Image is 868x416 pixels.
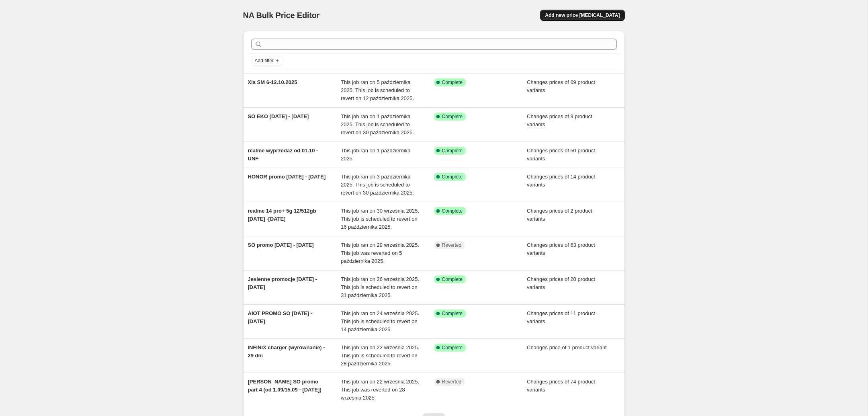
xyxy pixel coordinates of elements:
[442,276,463,283] span: Complete
[442,208,463,214] span: Complete
[527,242,595,256] span: Changes prices of 63 product variants
[341,242,419,264] span: This job ran on 29 września 2025. This job was reverted on 5 października 2025.
[540,10,624,21] button: Add new price [MEDICAL_DATA]
[442,242,462,248] span: Reverted
[243,11,320,20] span: NA Bulk Price Editor
[248,242,314,248] span: SO promo [DATE] - [DATE]
[442,148,463,154] span: Complete
[545,12,620,18] span: Add new price [MEDICAL_DATA]
[248,310,313,324] span: AIOT PROMO SO [DATE] - [DATE]
[527,113,592,127] span: Changes prices of 9 product variants
[527,276,595,290] span: Changes prices of 20 product variants
[341,344,419,367] span: This job ran on 22 września 2025. This job is scheduled to revert on 28 października 2025.
[248,148,318,162] span: realme wyprzedaż od 01.10 - UNF
[527,379,595,393] span: Changes prices of 74 product variants
[442,344,463,351] span: Complete
[442,310,463,317] span: Complete
[341,310,419,332] span: This job ran on 24 września 2025. This job is scheduled to revert on 14 października 2025.
[248,379,321,393] span: [PERSON_NAME] SO promo part 4 (od 1.09/15.09 - [DATE])
[251,56,283,66] button: Add filter
[341,276,419,298] span: This job ran on 26 września 2025. This job is scheduled to revert on 31 października 2025.
[527,148,595,162] span: Changes prices of 50 product variants
[442,79,463,86] span: Complete
[248,79,297,85] span: Xia SM 6-12.10.2025
[442,379,462,385] span: Reverted
[248,208,316,222] span: realme 14 pro+ 5g 12/512gb [DATE] -[DATE]
[527,79,595,93] span: Changes prices of 69 product variants
[341,113,414,135] span: This job ran on 1 października 2025. This job is scheduled to revert on 30 października 2025.
[341,79,414,101] span: This job ran on 5 października 2025. This job is scheduled to revert on 12 października 2025.
[341,208,419,230] span: This job ran on 30 września 2025. This job is scheduled to revert on 16 października 2025.
[442,174,463,180] span: Complete
[341,174,414,196] span: This job ran on 3 października 2025. This job is scheduled to revert on 30 października 2025.
[341,148,410,162] span: This job ran on 1 października 2025.
[527,310,595,324] span: Changes prices of 11 product variants
[248,344,325,359] span: INFINIX charger (wyrównanie) - 29 dni
[527,208,592,222] span: Changes prices of 2 product variants
[255,57,274,64] span: Add filter
[248,276,317,290] span: Jesienne promocje [DATE] - [DATE]
[442,113,463,120] span: Complete
[527,174,595,188] span: Changes prices of 14 product variants
[341,379,419,401] span: This job ran on 22 września 2025. This job was reverted on 28 września 2025.
[248,174,326,180] span: HONOR promo [DATE] - [DATE]
[527,344,607,350] span: Changes price of 1 product variant
[248,113,309,119] span: SO EKO [DATE] - [DATE]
